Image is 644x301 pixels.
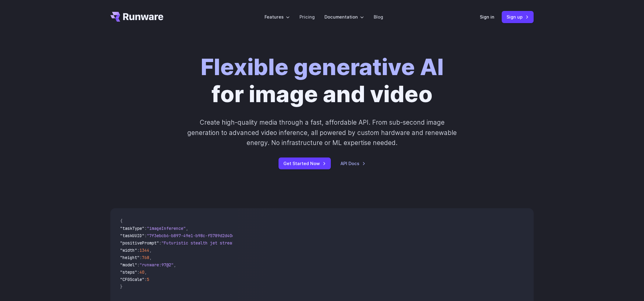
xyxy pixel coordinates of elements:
[174,262,176,268] span: ,
[120,262,137,268] span: "model"
[144,269,147,275] span: ,
[374,13,383,20] a: Blog
[147,226,186,231] span: "imageInference"
[120,269,137,275] span: "steps"
[144,226,147,231] span: :
[144,277,147,282] span: :
[161,240,383,246] span: "Futuristic stealth jet streaking through a neon-lit cityscape with glowing purple exhaust"
[120,277,144,282] span: "CFGScale"
[140,247,149,253] span: 1344
[120,284,123,289] span: }
[149,247,152,253] span: ,
[120,240,159,246] span: "positivePrompt"
[147,233,239,238] span: "7f3ebcb6-b897-49e1-b98c-f5789d2d40d7"
[140,255,142,260] span: :
[140,269,144,275] span: 40
[120,255,140,260] span: "height"
[279,157,331,169] a: Get Started Now
[201,54,444,108] h1: for image and video
[120,218,123,224] span: {
[186,226,188,231] span: ,
[265,13,290,20] label: Features
[502,11,534,23] a: Sign up
[147,277,149,282] span: 5
[140,262,174,268] span: "runware:97@2"
[144,233,147,238] span: :
[120,247,137,253] span: "width"
[201,53,444,81] strong: Flexible generative AI
[137,247,140,253] span: :
[324,13,364,20] label: Documentation
[149,255,152,260] span: ,
[187,117,458,148] p: Create high-quality media through a fast, affordable API. From sub-second image generation to adv...
[120,226,144,231] span: "taskType"
[299,13,315,20] a: Pricing
[137,262,140,268] span: :
[142,255,149,260] span: 768
[480,13,494,20] a: Sign in
[120,233,144,238] span: "taskUUID"
[137,269,140,275] span: :
[341,160,365,167] a: API Docs
[159,240,161,246] span: :
[110,12,163,22] a: Go to /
